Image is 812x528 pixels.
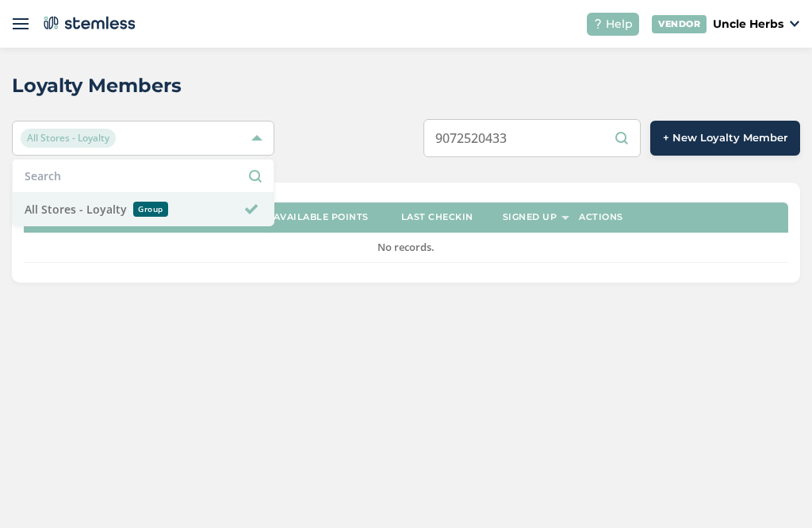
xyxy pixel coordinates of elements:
[561,216,569,220] img: icon-sort-1e1d7615.svg
[663,130,787,146] span: + New Loyalty Member
[25,168,262,184] input: Search
[423,119,641,157] input: Search
[606,16,633,33] span: Help
[652,15,707,33] div: VENDOR
[133,202,168,217] small: Group
[13,16,29,32] img: icon-menu-open-1b7a8edd.svg
[25,201,127,218] span: All Stores - Loyalty
[571,202,788,233] th: Actions
[401,212,473,222] label: Last checkin
[12,71,182,100] h2: Loyalty Members
[377,240,435,254] span: No records.
[650,121,800,156] button: + New Loyalty Member
[274,212,369,222] label: Available points
[713,16,783,33] p: Uncle Herbs
[40,11,136,35] img: logo-dark-0685b13c.svg
[593,19,603,29] img: icon-help-white-03924b79.svg
[21,129,116,148] span: All Stores - Loyalty
[790,21,799,27] img: icon_down-arrow-small-66adaf34.svg
[733,452,812,528] iframe: Chat Widget
[503,212,557,222] label: Signed up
